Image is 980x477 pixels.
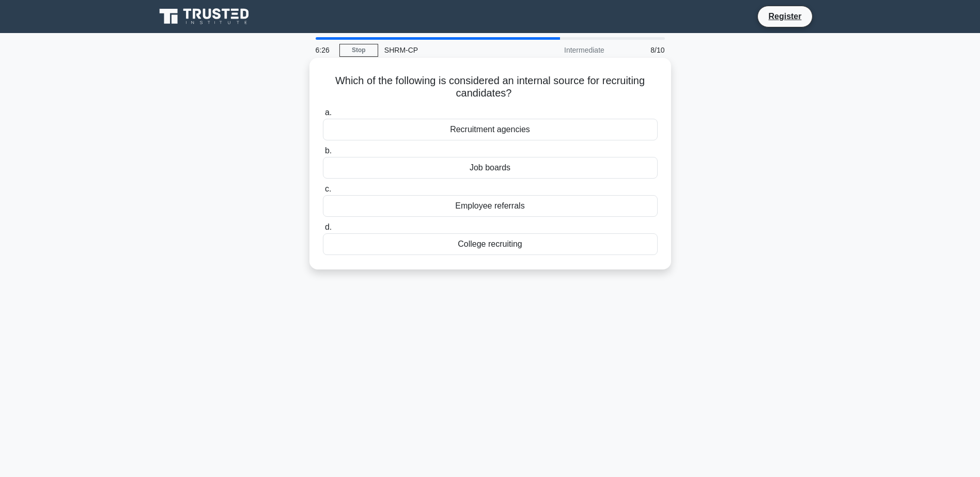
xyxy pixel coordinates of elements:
div: Recruitment agencies [323,119,658,140]
div: College recruiting [323,233,658,255]
div: Job boards [323,157,658,179]
h5: Which of the following is considered an internal source for recruiting candidates? [322,74,659,100]
div: Intermediate [520,40,611,60]
div: 6:26 [309,40,339,60]
div: 8/10 [611,40,671,60]
span: c. [325,184,331,193]
span: a. [325,108,332,117]
a: Register [762,10,807,23]
div: SHRM-CP [378,40,520,60]
div: Employee referrals [323,195,658,217]
span: d. [325,222,332,231]
a: Stop [339,44,378,57]
span: b. [325,146,332,155]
